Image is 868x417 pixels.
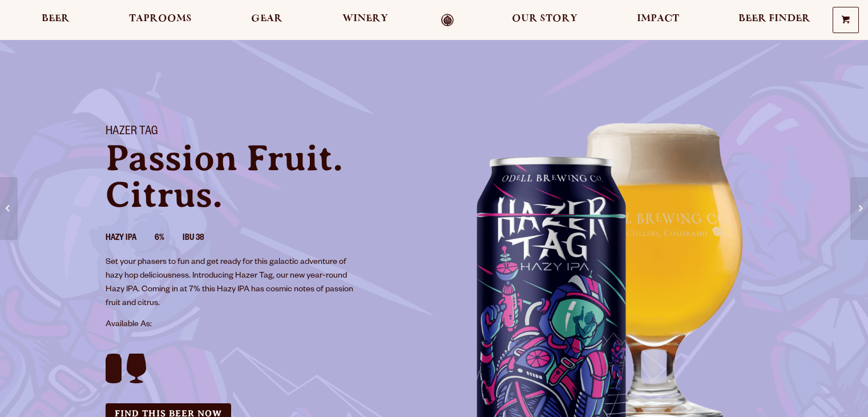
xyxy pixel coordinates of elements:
span: Beer [42,14,70,23]
p: Set your phasers to fun and get ready for this galactic adventure of hazy hop deliciousness. Intr... [106,256,358,311]
a: Impact [629,14,687,27]
span: Beer Finder [738,14,810,23]
a: Beer [34,14,77,27]
span: Taprooms [129,14,192,23]
span: Impact [637,14,679,23]
li: Hazy IPA [106,231,155,246]
a: Our Story [504,14,585,27]
a: Taprooms [122,14,199,27]
span: Gear [251,14,282,23]
li: IBU 38 [183,231,223,246]
a: Gear [244,14,290,27]
span: Our Story [512,14,578,23]
h1: Hazer Tag [106,125,421,140]
a: Beer Finder [731,14,818,27]
li: 6% [155,231,183,246]
span: Winery [342,14,388,23]
p: Available As: [106,318,421,332]
a: Odell Home [426,14,469,27]
p: Passion Fruit. Citrus. [106,140,421,213]
a: Winery [335,14,395,27]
